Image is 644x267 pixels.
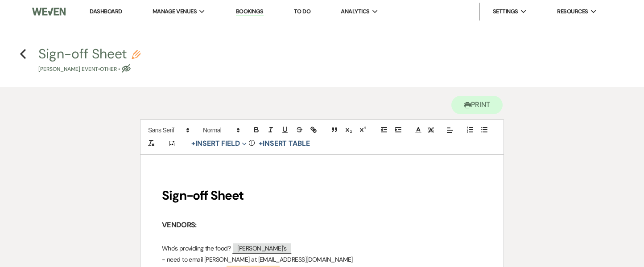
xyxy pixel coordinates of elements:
button: Print [451,96,503,114]
span: Settings [493,7,518,16]
span: [PERSON_NAME]'s [232,242,292,254]
span: + [191,140,195,147]
p: - need to email [PERSON_NAME] at [EMAIL_ADDRESS][DOMAIN_NAME] [162,254,482,265]
p: Who's providing the food? [162,243,482,254]
span: Text Background Color [425,125,437,136]
a: Dashboard [90,8,122,15]
button: +Insert Table [256,138,313,149]
span: Resources [557,7,588,16]
span: Text Color [412,125,425,136]
a: To Do [294,8,310,15]
span: Header Formats [199,125,243,136]
span: Manage Venues [153,7,197,16]
span: + [259,140,263,147]
span: Analytics [341,7,369,16]
p: [PERSON_NAME] Event • Other • [38,65,140,74]
a: Bookings [236,8,264,16]
span: Alignment [444,125,456,136]
button: Sign-off Sheet[PERSON_NAME] Event•Other • [38,47,140,74]
img: Weven Logo [32,2,66,21]
strong: VENDORS: [162,220,197,230]
button: Insert Field [188,138,250,149]
strong: Sign-off Sheet [162,187,244,204]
